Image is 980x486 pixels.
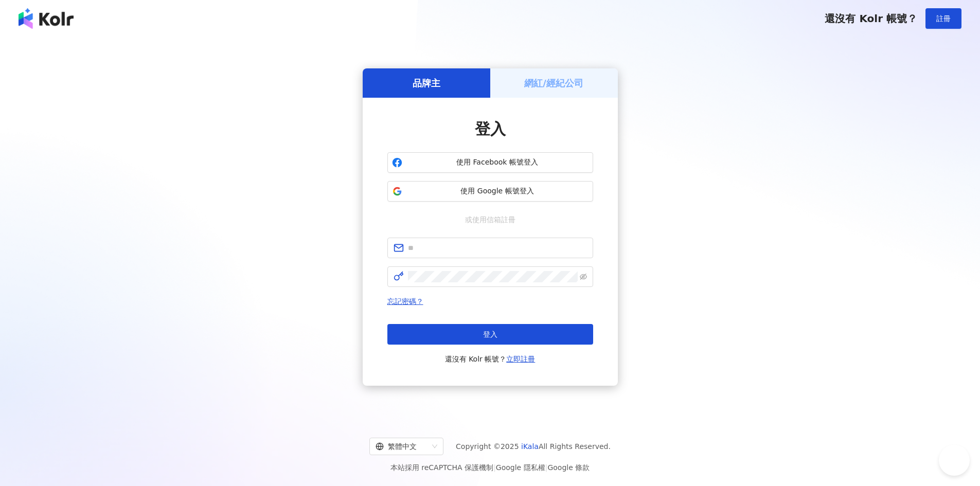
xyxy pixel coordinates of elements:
[483,330,497,338] span: 登入
[19,8,74,29] img: logo
[458,214,523,225] span: 或使用信箱註冊
[387,297,423,305] a: 忘記密碼？
[376,438,428,455] div: 繁體中文
[390,461,590,474] span: 本站採用 reCAPTCHA 保護機制
[939,445,970,476] iframe: Help Scout Beacon - Open
[506,355,535,363] a: 立即註冊
[524,77,583,89] h5: 網紅/經紀公司
[413,77,440,89] h5: 品牌主
[493,463,496,472] span: |
[936,14,951,23] span: 註冊
[547,463,590,472] a: Google 條款
[387,324,593,345] button: 登入
[521,442,539,451] a: iKala
[545,463,548,472] span: |
[496,463,545,472] a: Google 隱私權
[925,8,961,29] button: 註冊
[475,120,506,138] span: 登入
[387,152,593,173] button: 使用 Facebook 帳號登入
[580,273,587,280] span: eye-invisible
[825,12,917,25] span: 還沒有 Kolr 帳號？
[406,157,589,168] span: 使用 Facebook 帳號登入
[387,181,593,202] button: 使用 Google 帳號登入
[456,440,611,453] span: Copyright © 2025 All Rights Reserved.
[445,353,536,365] span: 還沒有 Kolr 帳號？
[406,186,589,196] span: 使用 Google 帳號登入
